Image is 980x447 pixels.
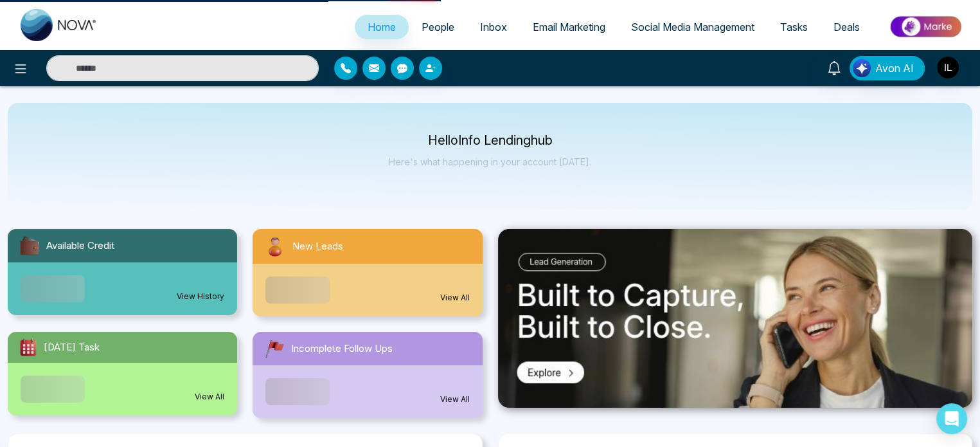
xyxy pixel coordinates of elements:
[440,394,470,405] a: View All
[422,21,454,33] span: People
[936,403,967,434] div: Open Intercom Messenger
[618,15,767,39] a: Social Media Management
[631,21,754,33] span: Social Media Management
[245,229,490,316] a: New LeadsView All
[18,337,39,358] img: todayTask.svg
[291,342,393,356] span: Incomplete Follow Ups
[467,15,520,39] a: Inbox
[833,21,860,33] span: Deals
[520,15,618,39] a: Email Marketing
[263,337,286,360] img: followUps.svg
[368,21,396,33] span: Home
[875,60,914,76] span: Avon AI
[177,291,224,302] a: View History
[46,239,114,253] span: Available Credit
[18,234,41,257] img: availableCredit.svg
[850,56,925,80] button: Avon AI
[263,234,287,259] img: newLeads.svg
[480,21,507,33] span: Inbox
[389,135,591,146] p: Hello Info Lendinghub
[780,21,808,33] span: Tasks
[292,239,343,254] span: New Leads
[44,340,100,355] span: [DATE] Task
[767,15,821,39] a: Tasks
[355,15,409,39] a: Home
[21,9,98,41] img: Nova CRM Logo
[195,391,224,403] a: View All
[409,15,467,39] a: People
[853,59,871,77] img: Lead Flow
[498,229,972,408] img: .
[440,292,470,304] a: View All
[245,332,490,418] a: Incomplete Follow UpsView All
[389,156,591,167] p: Here's what happening in your account [DATE].
[879,12,972,41] img: Market-place.gif
[821,15,873,39] a: Deals
[533,21,605,33] span: Email Marketing
[937,57,959,78] img: User Avatar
